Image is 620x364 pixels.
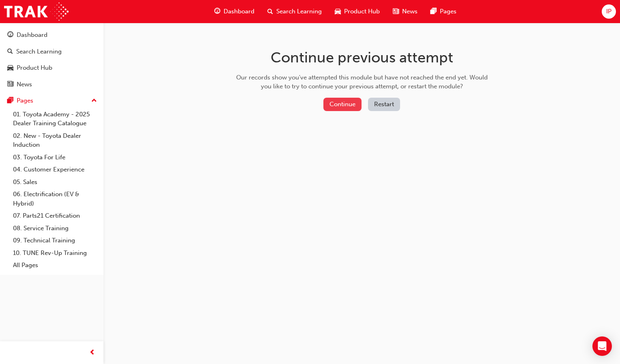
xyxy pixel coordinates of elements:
button: Pages [3,93,100,108]
span: News [402,7,418,16]
a: Product Hub [3,60,100,75]
div: Product Hub [17,63,52,73]
a: 02. New - Toyota Dealer Induction [10,130,100,151]
span: Dashboard [224,7,254,16]
span: guage-icon [214,6,220,17]
a: News [3,77,100,92]
a: All Pages [10,259,100,272]
h1: Continue previous attempt [233,49,491,66]
span: search-icon [7,48,13,56]
a: search-iconSearch Learning [261,3,328,20]
button: Restart [368,98,400,111]
a: 10. TUNE Rev-Up Training [10,247,100,259]
img: Trak [4,2,69,21]
span: Product Hub [344,7,380,16]
span: car-icon [7,64,13,72]
span: search-icon [267,6,273,17]
a: 09. Technical Training [10,234,100,247]
a: news-iconNews [386,3,424,20]
span: pages-icon [431,6,437,17]
button: IP [602,4,616,19]
a: 03. Toyota For Life [10,151,100,164]
a: guage-iconDashboard [208,3,261,20]
a: 06. Electrification (EV & Hybrid) [10,188,100,210]
a: Search Learning [3,44,100,59]
button: DashboardSearch LearningProduct HubNews [3,26,100,93]
a: car-iconProduct Hub [328,3,386,20]
div: News [17,80,32,89]
span: car-icon [335,6,341,17]
a: 05. Sales [10,176,100,188]
a: 08. Service Training [10,222,100,235]
span: news-icon [393,6,399,17]
span: up-icon [91,96,97,106]
div: Pages [17,96,33,105]
span: IP [606,7,611,16]
span: Pages [440,7,456,16]
a: Dashboard [3,28,100,43]
div: Open Intercom Messenger [592,336,612,356]
div: Search Learning [16,47,62,56]
span: Search Learning [276,7,322,16]
span: news-icon [7,81,13,88]
span: pages-icon [7,97,13,105]
a: 01. Toyota Academy - 2025 Dealer Training Catalogue [10,108,100,130]
a: pages-iconPages [424,3,463,20]
div: Our records show you've attempted this module but have not reached the end yet. Would you like to... [233,73,491,91]
a: 07. Parts21 Certification [10,210,100,222]
button: Continue [323,98,362,111]
div: Dashboard [17,30,47,40]
a: 04. Customer Experience [10,163,100,176]
span: guage-icon [7,32,13,39]
span: prev-icon [89,348,95,358]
